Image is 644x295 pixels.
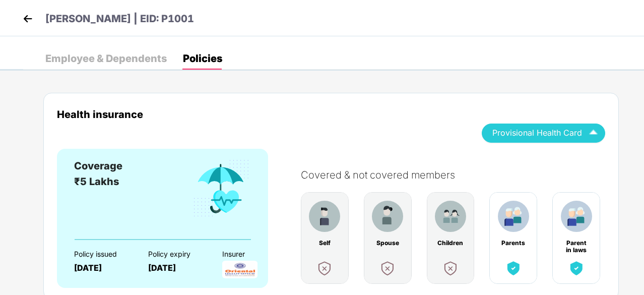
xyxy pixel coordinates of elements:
div: Children [437,240,464,247]
img: benefitCardImg [435,201,466,232]
div: Coverage [74,158,122,174]
img: back [20,11,35,26]
span: ₹5 Lakhs [74,175,119,188]
img: benefitCardImg [498,201,529,232]
img: benefitCardImg [561,201,592,232]
span: Provisional Health Card [492,130,582,136]
div: Spouse [374,240,401,247]
div: [DATE] [148,263,205,273]
img: benefitCardImg [378,259,397,277]
p: [PERSON_NAME] | EID: P1001 [45,11,194,27]
img: benefitCardImg [191,158,251,219]
div: [DATE] [74,263,131,273]
img: benefitCardImg [372,201,403,232]
div: Employee & Dependents [45,53,167,64]
div: Policy expiry [148,250,205,258]
div: Policies [183,53,222,64]
img: benefitCardImg [441,259,460,277]
img: InsurerLogo [222,261,257,278]
button: Provisional Health Card [482,124,605,143]
div: Policy issued [74,250,131,258]
img: benefitCardImg [567,259,586,277]
div: Parents [500,240,527,247]
img: benefitCardImg [315,259,334,277]
div: Health insurance [57,108,467,120]
div: Parent in laws [563,240,590,247]
div: Covered & not covered members [301,169,615,181]
div: Self [311,240,338,247]
img: Icuh8uwCUCF+XjCZyLQsAKiDCM9HiE6CMYmKQaPGkZKaA32CAAACiQcFBJY0IsAAAAASUVORK5CYII= [585,124,602,142]
img: benefitCardImg [309,201,340,232]
img: benefitCardImg [504,259,523,277]
div: Insurer [222,250,279,258]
